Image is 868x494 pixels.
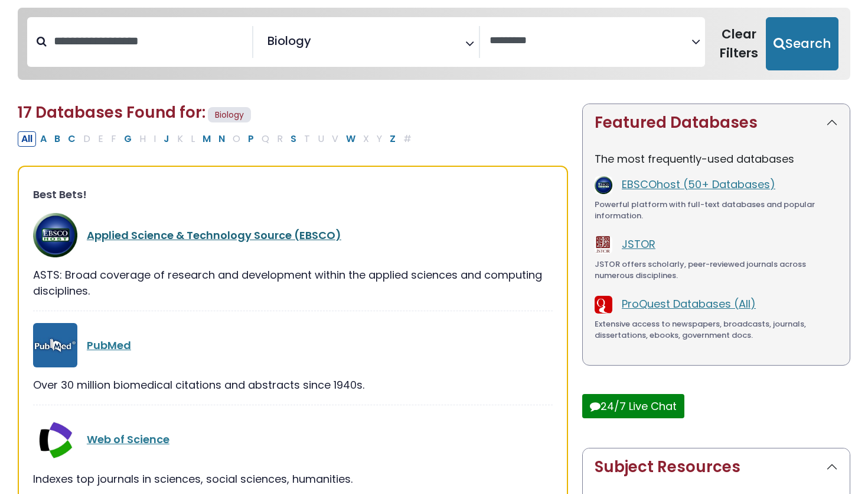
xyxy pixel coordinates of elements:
a: PubMed [87,338,131,353]
textarea: Search [490,35,691,47]
div: Powerful platform with full-text databases and popular information. [595,199,838,222]
button: Subject Resources [583,448,850,486]
a: Web of Science [87,432,169,447]
div: Alpha-list to filter by first letter of database name [18,131,416,146]
button: Clear Filters [712,17,766,70]
a: Applied Science & Technology Source (EBSCO) [87,228,341,243]
button: Featured Databases [583,104,850,141]
div: Indexes top journals in sciences, social sciences, humanities. [33,471,553,487]
button: Filter Results S [287,131,300,147]
div: Over 30 million biomedical citations and abstracts since 1940s. [33,377,553,393]
button: Filter Results G [120,131,135,147]
button: Submit for Search Results [766,17,838,70]
li: Biology [263,32,311,50]
button: All [18,131,36,147]
div: ASTS: Broad coverage of research and development within the applied sciences and computing discip... [33,267,553,299]
button: Filter Results Z [386,131,399,147]
div: JSTOR offers scholarly, peer-reviewed journals across numerous disciplines. [595,259,838,282]
a: EBSCOhost (50+ Databases) [622,177,775,192]
button: Filter Results M [199,131,214,147]
p: The most frequently-used databases [595,151,838,167]
nav: Search filters [18,8,850,80]
button: Filter Results W [342,131,359,147]
input: Search database by title or keyword [47,31,252,51]
button: Filter Results J [160,131,173,147]
a: JSTOR [622,237,655,251]
button: Filter Results C [64,131,79,147]
a: ProQuest Databases (All) [622,296,756,311]
button: 24/7 Live Chat [582,394,684,418]
textarea: Search [314,38,322,51]
span: Biology [267,32,311,50]
span: Biology [208,107,251,123]
button: Filter Results P [244,131,257,147]
button: Filter Results N [215,131,229,147]
button: Filter Results A [37,131,50,147]
button: Filter Results B [51,131,64,147]
div: Extensive access to newspapers, broadcasts, journals, dissertations, ebooks, government docs. [595,318,838,341]
span: 17 Databases Found for: [18,102,205,123]
h3: Best Bets! [33,188,553,201]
